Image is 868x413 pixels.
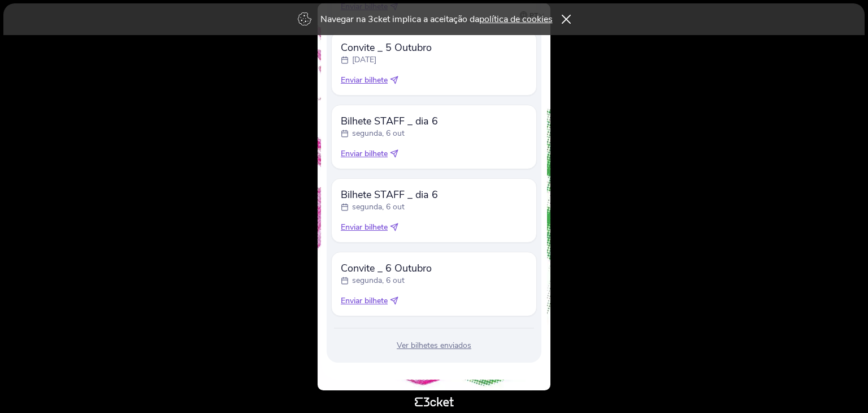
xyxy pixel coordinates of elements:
span: Convite _ 6 Outubro [341,261,432,275]
p: segunda, 6 out [352,275,405,286]
p: segunda, 6 out [352,128,405,139]
span: Enviar bilhete [341,295,388,307]
a: política de cookies [479,13,553,25]
span: Enviar bilhete [341,148,388,160]
div: Ver bilhetes enviados [331,340,537,351]
span: Bilhete STAFF _ dia 6 [341,114,438,128]
p: Navegar na 3cket implica a aceitação da [320,13,553,25]
span: Enviar bilhete [341,75,388,86]
span: Bilhete STAFF _ dia 6 [341,188,438,201]
span: Enviar bilhete [341,222,388,233]
span: Convite _ 5 Outubro [341,41,432,54]
p: segunda, 6 out [352,201,405,213]
p: [DATE] [352,54,376,66]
